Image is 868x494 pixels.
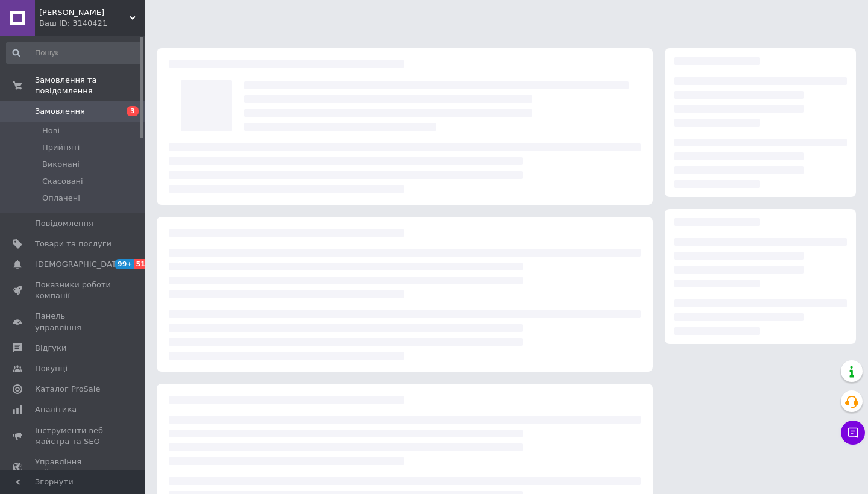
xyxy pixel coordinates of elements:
[35,343,66,354] span: Відгуки
[42,176,83,187] span: Скасовані
[35,384,100,395] span: Каталог ProSale
[42,125,60,136] span: Нові
[35,259,124,270] span: [DEMOGRAPHIC_DATA]
[42,142,80,153] span: Прийняті
[42,159,80,170] span: Виконані
[841,421,865,445] button: Чат з покупцем
[6,42,142,64] input: Пошук
[35,75,145,96] span: Замовлення та повідомлення
[35,425,112,447] span: Інструменти веб-майстра та SEO
[127,106,139,116] span: 3
[35,404,77,415] span: Аналітика
[39,18,145,29] div: Ваш ID: 3140421
[115,259,134,269] span: 99+
[35,106,85,117] span: Замовлення
[35,311,112,333] span: Панель управління
[35,363,68,374] span: Покупці
[42,193,80,204] span: Оплачені
[35,239,112,249] span: Товари та послуги
[134,259,148,269] span: 51
[35,218,93,229] span: Повідомлення
[35,457,112,478] span: Управління сайтом
[39,7,130,18] span: МОТО СІЧ
[35,280,112,301] span: Показники роботи компанії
